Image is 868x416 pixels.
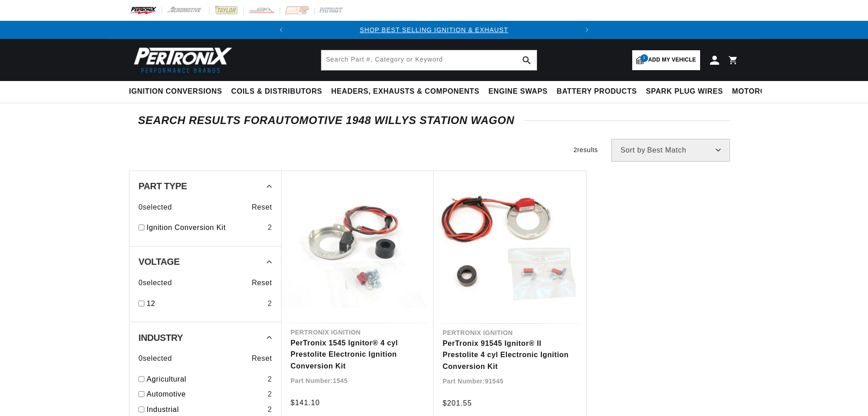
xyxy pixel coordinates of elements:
span: Battery Products [557,87,637,96]
button: search button [517,50,537,70]
input: Search Part #, Category or Keyword [321,50,537,70]
span: Reset [252,353,272,364]
div: 2 [267,404,272,416]
span: 1 [640,54,648,62]
span: Spark Plug Wires [646,87,723,96]
div: 1 of 2 [290,25,578,35]
a: 1Add my vehicle [632,50,700,70]
a: 12 [147,298,264,310]
span: Reset [252,201,272,213]
span: Voltage [138,257,180,266]
a: Industrial [147,404,264,416]
summary: Engine Swaps [484,81,552,102]
a: Ignition Conversion Kit [147,222,264,234]
button: Translation missing: en.sections.announcements.next_announcement [578,21,596,39]
span: Coils & Distributors [231,87,322,96]
div: 2 [267,222,272,234]
summary: Spark Plug Wires [641,81,727,102]
span: Sort by [620,147,645,154]
a: PerTronix 1545 Ignitor® 4 cyl Prestolite Electronic Ignition Conversion Kit [291,337,424,372]
div: Announcement [290,25,578,35]
span: 0 selected [138,353,172,364]
div: 2 [267,298,272,310]
span: Ignition Conversions [129,87,222,96]
a: SHOP BEST SELLING IGNITION & EXHAUST [360,26,508,33]
img: Pertronix [129,44,233,76]
summary: Battery Products [552,81,641,102]
span: Add my vehicle [648,56,696,64]
span: Engine Swaps [488,87,548,96]
span: Headers, Exhausts & Components [331,87,479,96]
a: Agricultural [147,373,264,385]
span: Part Type [138,182,187,191]
span: 2 results [573,146,598,153]
span: Reset [252,277,272,289]
summary: Motorcycle [728,81,791,102]
a: Automotive [147,388,264,400]
div: 2 [267,373,272,385]
slideshow-component: Translation missing: en.sections.announcements.announcement_bar [106,21,762,39]
a: PerTronix 91545 Ignitor® II Prestolite 4 cyl Electronic Ignition Conversion Kit [443,338,577,373]
span: 0 selected [138,277,172,289]
button: Translation missing: en.sections.announcements.previous_announcement [272,21,290,39]
span: 0 selected [138,201,172,213]
summary: Coils & Distributors [227,81,327,102]
summary: Ignition Conversions [129,81,227,102]
div: SEARCH RESULTS FOR Automotive 1948 Willys Station Wagon [138,116,730,125]
span: Industry [138,333,183,342]
select: Sort by [611,139,730,162]
span: Motorcycle [732,87,786,96]
div: 2 [267,388,272,400]
summary: Headers, Exhausts & Components [327,81,484,102]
